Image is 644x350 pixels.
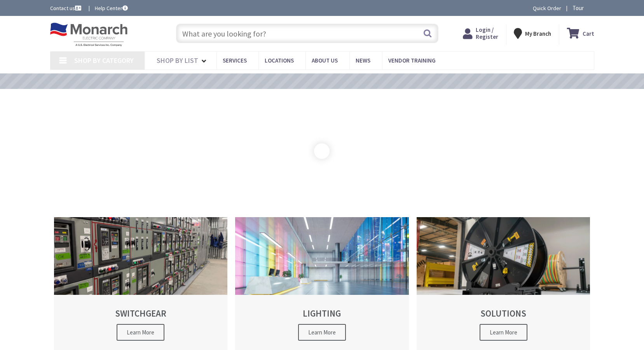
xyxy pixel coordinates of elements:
div: My Branch [514,26,551,40]
h2: LIGHTING [249,308,395,318]
span: Services [223,57,247,64]
span: Tour [572,4,592,12]
span: Shop By List [157,56,198,65]
strong: Cart [583,26,594,40]
span: News [356,57,370,64]
span: Vendor Training [388,57,436,64]
a: Cart [567,26,594,40]
a: Quick Order [533,4,561,12]
span: Login / Register [476,26,498,40]
span: Learn More [298,324,346,341]
span: Shop By Category [74,56,134,65]
span: About Us [312,57,338,64]
h2: SWITCHGEAR [68,308,214,318]
input: What are you looking for? [176,24,438,43]
a: Help Center [95,4,128,12]
strong: My Branch [525,30,551,37]
span: Learn More [117,324,164,341]
a: Contact us [50,4,83,12]
h2: SOLUTIONS [430,308,577,318]
a: Login / Register [463,26,498,40]
span: Learn More [480,324,527,341]
span: Locations [265,57,294,64]
img: Monarch Electric Company [50,23,128,47]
